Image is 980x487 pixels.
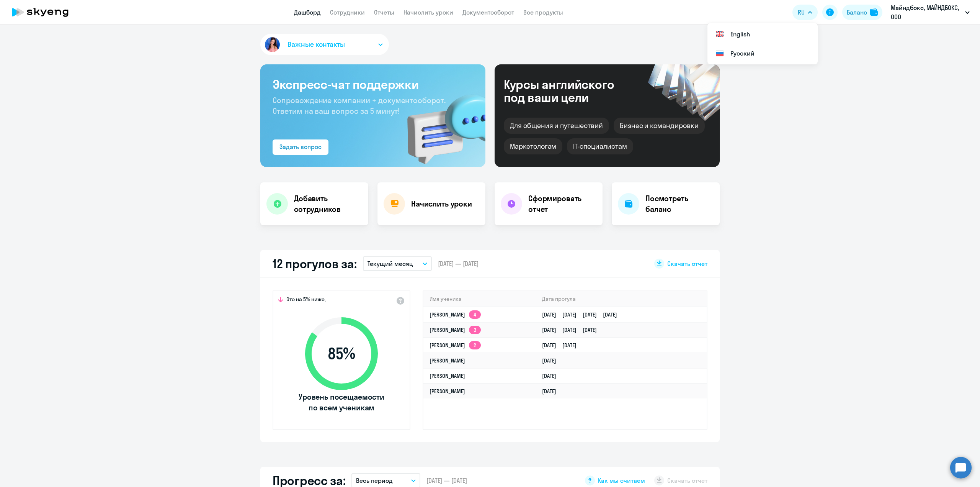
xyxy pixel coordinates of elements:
a: [PERSON_NAME]4 [430,311,481,318]
button: Текущий месяц [363,256,432,271]
span: Это на 5% ниже, [286,296,326,305]
div: Бизнес и командировки [614,118,705,134]
div: Курсы английского под ваши цели [504,78,635,104]
button: Важные контакты [260,34,389,55]
div: IT-специалистам [567,138,633,154]
a: Дашборд [294,8,321,16]
div: Баланс [847,8,867,17]
a: Сотрудники [330,8,365,16]
a: [DATE] [542,357,562,364]
span: 85 % [297,344,385,363]
button: Майндбокс, МАЙНДБОКС, ООО [887,3,973,21]
p: Текущий месяц [367,259,413,268]
th: Имя ученика [423,291,536,307]
th: Дата прогула [536,291,707,307]
h3: Экспресс-чат поддержки [273,77,473,92]
span: Скачать отчет [667,259,707,268]
p: Весь период [356,476,393,485]
h4: Начислить уроки [411,198,472,209]
div: Задать вопрос [279,142,322,151]
h4: Добавить сотрудников [294,193,362,215]
h4: Сформировать отчет [528,193,596,215]
ul: RU [707,23,818,64]
div: Маркетологам [504,138,562,154]
button: Задать вопрос [273,139,328,155]
app-skyeng-badge: 2 [469,341,481,349]
a: [DATE] [542,372,562,379]
h4: Посмотреть баланс [645,193,714,215]
a: [DATE][DATE] [542,342,583,349]
div: Для общения и путешествий [504,118,609,134]
p: Майндбокс, МАЙНДБОКС, ООО [891,3,962,21]
a: [DATE] [542,388,562,395]
span: Как мы считаем [598,476,645,485]
a: [DATE][DATE][DATE] [542,326,603,333]
span: Уровень посещаемости по всем ученикам [297,392,385,413]
a: [PERSON_NAME]2 [430,342,481,349]
a: [PERSON_NAME] [430,372,465,379]
img: Русский [715,49,724,58]
a: [PERSON_NAME] [430,357,465,364]
img: bg-img [396,81,485,167]
h2: 12 прогулов за: [273,256,357,271]
span: [DATE] — [DATE] [426,476,467,485]
a: Все продукты [523,8,563,16]
span: [DATE] — [DATE] [438,259,479,268]
span: RU [798,8,805,17]
a: Документооборот [462,8,514,16]
img: English [715,30,724,39]
a: Отчеты [374,8,394,16]
app-skyeng-badge: 4 [469,310,481,319]
a: [DATE][DATE][DATE][DATE] [542,311,623,318]
button: RU [792,5,818,20]
span: Сопровождение компании + документооборот. Ответим на ваш вопрос за 5 минут! [273,95,446,116]
button: Балансbalance [842,5,882,20]
img: avatar [263,36,281,54]
a: [PERSON_NAME]3 [430,326,481,333]
span: Важные контакты [287,39,345,49]
a: Начислить уроки [403,8,453,16]
a: [PERSON_NAME] [430,388,465,395]
app-skyeng-badge: 3 [469,326,481,334]
img: balance [870,8,878,16]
